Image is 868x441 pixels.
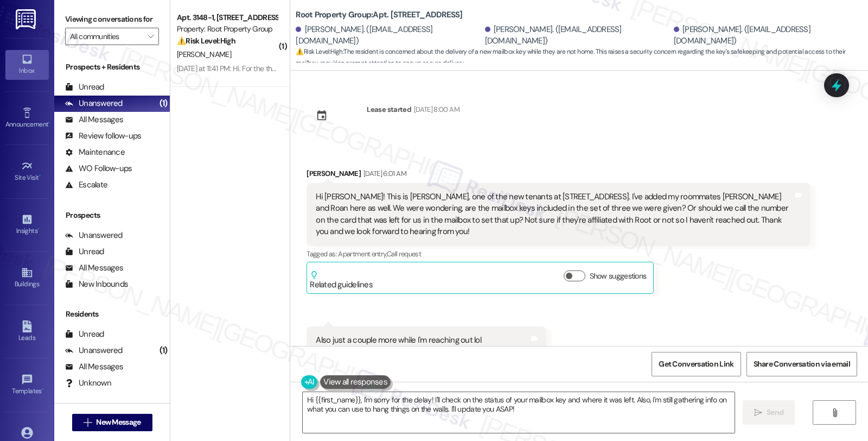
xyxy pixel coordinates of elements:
[72,414,152,431] button: New Message
[485,24,671,47] div: [PERSON_NAME]. ([EMAIL_ADDRESS][DOMAIN_NAME])
[743,400,795,425] button: Send
[54,61,170,73] div: Prospects + Residents
[16,9,38,29] img: ResiDesk Logo
[70,28,142,45] input: All communities
[296,24,482,47] div: [PERSON_NAME]. ([EMAIL_ADDRESS][DOMAIN_NAME])
[296,47,342,56] strong: ⚠️ Risk Level: High
[307,246,810,262] div: Tagged as:
[5,50,49,79] a: Inbox
[65,163,132,174] div: WO Follow-ups
[831,408,839,417] i: 
[96,417,141,428] span: New Message
[48,119,50,127] span: •
[65,377,111,389] div: Unknown
[296,9,462,21] b: Root Property Group: Apt. [STREET_ADDRESS]
[65,230,123,241] div: Unanswered
[65,279,128,290] div: New Inbounds
[65,98,123,109] div: Unanswered
[65,345,123,356] div: Unanswered
[157,342,170,359] div: (1)
[5,157,49,186] a: Site Visit •
[367,104,411,115] div: Lease started
[65,329,104,340] div: Unread
[148,32,154,41] i: 
[177,49,231,59] span: [PERSON_NAME]
[42,386,43,393] span: •
[65,130,141,142] div: Review follow-ups
[754,358,850,370] span: Share Conversation via email
[754,408,762,417] i: 
[303,392,735,433] textarea: Hi {{first_name}}, I'm sorry for the delay! I'll check on the status of your mailbox key and wher...
[65,179,107,191] div: Escalate
[361,168,406,179] div: [DATE] 6:01 AM
[674,24,860,47] div: [PERSON_NAME]. ([EMAIL_ADDRESS][DOMAIN_NAME])
[316,335,529,369] div: Also just a couple more while I'm reaching out lol - can we put stuff on the walls using push pin...
[590,270,647,282] label: Show suggestions
[39,172,41,180] span: •
[37,225,39,233] span: •
[54,210,170,221] div: Prospects
[659,358,733,370] span: Get Conversation Link
[65,361,123,373] div: All Messages
[310,270,373,291] div: Related guidelines
[5,210,49,240] a: Insights •
[54,308,170,320] div: Residents
[316,191,793,238] div: Hi [PERSON_NAME]! This is [PERSON_NAME], one of the new tenants at [STREET_ADDRESS]. I've added m...
[296,46,868,70] span: : The resident is concerned about the delivery of a new mailbox key while they are not home. This...
[387,249,421,259] span: Call request
[65,147,125,158] div: Maintenance
[5,317,49,346] a: Leads
[65,11,159,28] label: Viewing conversations for
[746,352,857,376] button: Share Conversation via email
[177,64,841,73] div: [DATE] at 11:41 PM: Hi. For the third time since October, water has leaked into the bathroom from...
[65,246,104,257] div: Unread
[411,104,459,115] div: [DATE] 8:00 AM
[338,249,387,259] span: Apartment entry ,
[5,263,49,293] a: Buildings
[65,81,104,93] div: Unread
[177,23,277,35] div: Property: Root Property Group
[767,407,783,418] span: Send
[157,95,170,112] div: (1)
[65,114,123,125] div: All Messages
[177,12,277,23] div: Apt. 3148-1, [STREET_ADDRESS]
[652,352,741,376] button: Get Conversation Link
[5,370,49,400] a: Templates •
[307,168,810,183] div: [PERSON_NAME]
[65,262,123,274] div: All Messages
[177,36,235,46] strong: ⚠️ Risk Level: High
[84,418,92,427] i: 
